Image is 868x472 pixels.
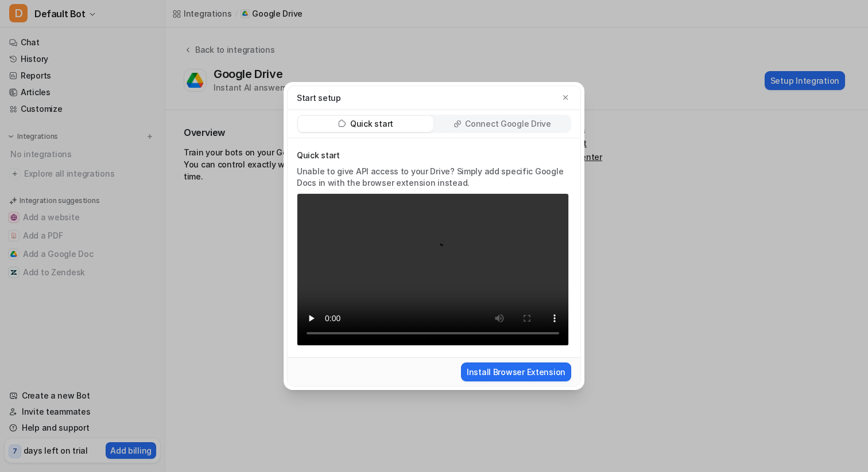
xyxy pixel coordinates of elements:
p: Quick start [350,118,393,130]
video: Your browser does not support the video tag. [297,193,569,346]
p: Quick start [297,150,569,161]
p: Start setup [297,92,341,104]
p: Connect Google Drive [465,118,551,130]
button: Install Browser Extension [461,362,571,381]
p: Unable to give API access to your Drive? Simply add specific Google Docs in with the browser exte... [297,166,569,189]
